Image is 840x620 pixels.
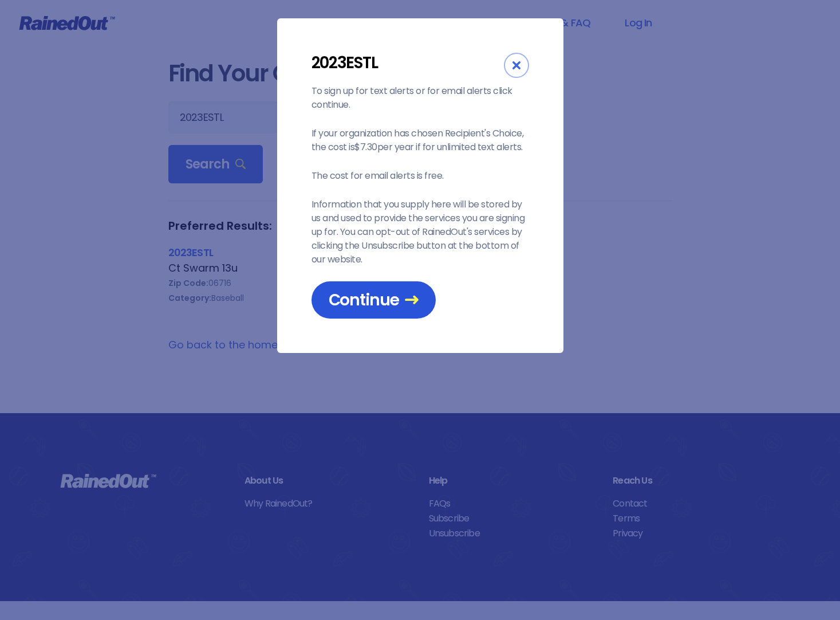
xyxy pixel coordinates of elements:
div: Close [504,53,529,78]
p: Information that you supply here will be stored by us and used to provide the services you are si... [311,198,529,266]
div: 2023ESTL [311,53,504,73]
span: Continue [329,290,419,310]
p: The cost for email alerts is free. [311,169,529,183]
p: If your organization has chosen Recipient's Choice, the cost is $7.30 per year if for unlimited t... [311,127,529,154]
p: To sign up for text alerts or for email alerts click continue. [311,84,529,112]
